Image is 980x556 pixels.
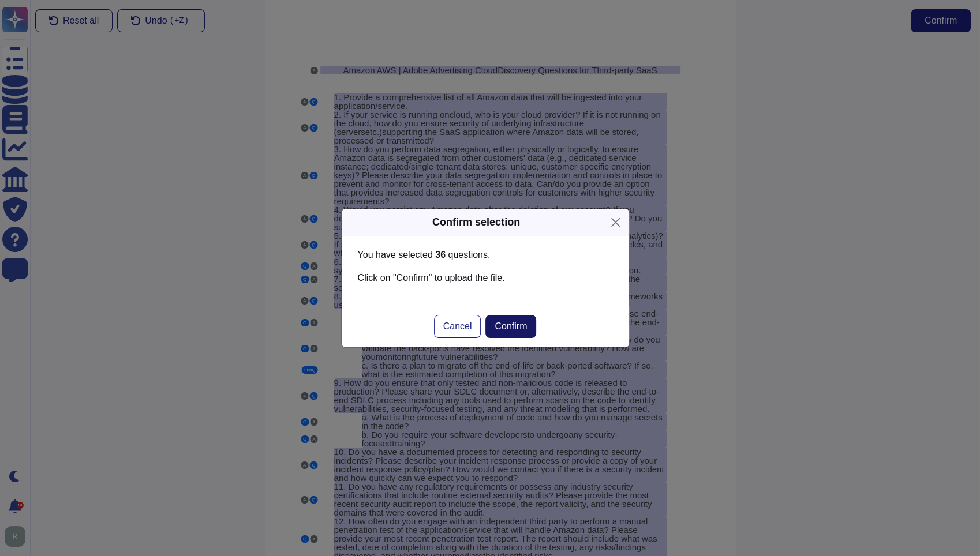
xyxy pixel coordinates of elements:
button: Cancel [434,315,481,338]
span: Cancel [443,322,472,331]
button: Confirm [485,315,536,338]
p: Click on "Confirm" to upload the file. [358,271,613,285]
span: Confirm [495,322,527,331]
b: 36 [435,250,446,260]
p: You have selected question s . [358,248,613,262]
button: Close [607,213,624,231]
div: Confirm selection [432,215,520,230]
